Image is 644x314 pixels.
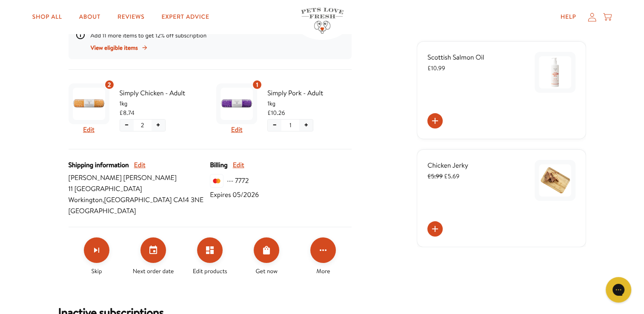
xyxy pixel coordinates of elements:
span: Scottish Salmon Oil [427,53,484,62]
span: 2 [108,80,111,89]
span: Expires 05/2026 [210,189,259,200]
div: Make changes for subscription [69,237,352,276]
span: Simply Pork - Adult [267,88,352,99]
button: Increase quantity [299,120,313,131]
span: Chicken Jerky [427,161,468,170]
div: 2 units of item: Simply Chicken - Adult [104,80,114,90]
span: £5.69 [427,172,459,180]
span: Simply Chicken - Adult [120,88,204,99]
span: Billing [210,160,227,171]
span: Skip [92,266,102,276]
a: Shop All [26,9,69,26]
button: Edit [83,124,94,135]
span: [PERSON_NAME] [PERSON_NAME] [69,172,210,183]
span: £8.74 [120,108,135,117]
img: Simply Pork - Adult [220,88,253,120]
s: £5.99 [427,172,443,180]
button: Decrease quantity [268,120,281,131]
span: £10.26 [267,108,285,117]
span: 1 [256,80,258,89]
div: 1 units of item: Simply Pork - Adult [252,80,262,90]
span: 1kg [267,99,352,108]
button: Edit products [197,237,223,263]
a: Reviews [111,9,151,26]
a: About [72,9,107,26]
button: Set your next order date [140,237,166,263]
span: More [316,266,330,276]
img: Simply Chicken - Adult [73,88,105,120]
button: Edit [233,160,244,171]
span: Get now [256,266,278,276]
button: Click for more options [310,237,336,263]
div: Subscription product: Simply Chicken - Adult [69,80,204,139]
iframe: Gorgias live chat messenger [601,274,635,305]
span: [GEOGRAPHIC_DATA] [69,206,210,217]
span: 1 [289,120,292,130]
img: svg%3E [210,174,223,188]
div: Subscription product: Simply Pork - Adult [216,80,352,139]
span: 2 [141,120,144,130]
img: Chicken Jerky [539,164,571,197]
a: Help [554,9,583,26]
span: Workington , [GEOGRAPHIC_DATA] CA14 3NE [69,194,210,206]
img: Scottish Salmon Oil [539,56,571,88]
span: ···· 7772 [227,175,249,186]
button: Skip subscription [84,237,109,263]
span: View eligible items [91,43,138,52]
span: £10.99 [427,64,445,72]
span: 11 [GEOGRAPHIC_DATA] [69,183,210,194]
button: Edit [134,160,146,171]
span: Next order date [133,266,174,276]
a: Expert Advice [155,9,216,26]
span: Edit products [193,266,227,276]
button: Increase quantity [152,120,165,131]
span: Add 11 more items to get 12% off subscription [91,31,207,40]
button: Order Now [254,237,279,263]
img: Pets Love Fresh [301,8,343,34]
span: Shipping information [69,160,129,171]
span: 1kg [120,99,204,108]
button: Decrease quantity [120,120,134,131]
button: Edit [231,124,243,135]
